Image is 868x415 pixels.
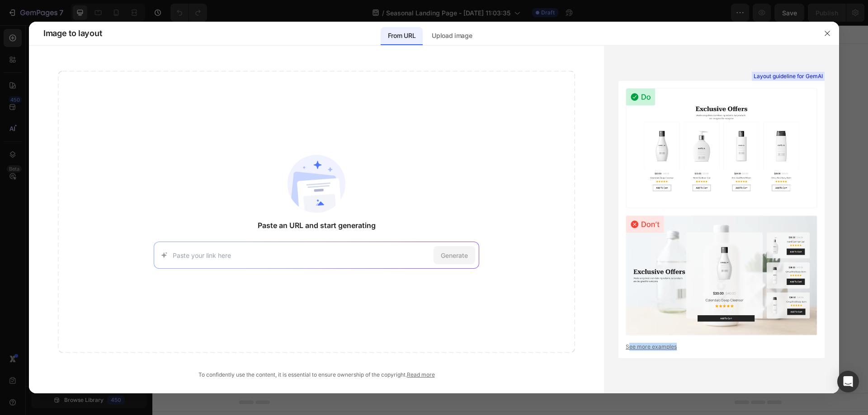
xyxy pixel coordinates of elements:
[754,72,823,80] span: Layout guideline for GemAI
[837,371,859,392] div: Open Intercom Messenger
[173,251,430,260] input: Paste your link here
[43,28,102,39] span: Image to layout
[292,215,354,233] button: Add sections
[407,371,435,378] a: Read more
[626,343,817,351] a: See more examples
[258,220,376,231] span: Paste an URL and start generating
[441,251,468,260] span: Generate
[388,30,415,41] p: From URL
[58,371,575,379] div: To confidently use the content, it is essential to ensure ownership of the copyright.
[432,30,472,41] p: Upload image
[360,215,424,233] button: Add elements
[297,266,419,273] div: Start with Generating from URL or image
[303,197,413,208] div: Start with Sections from sidebar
